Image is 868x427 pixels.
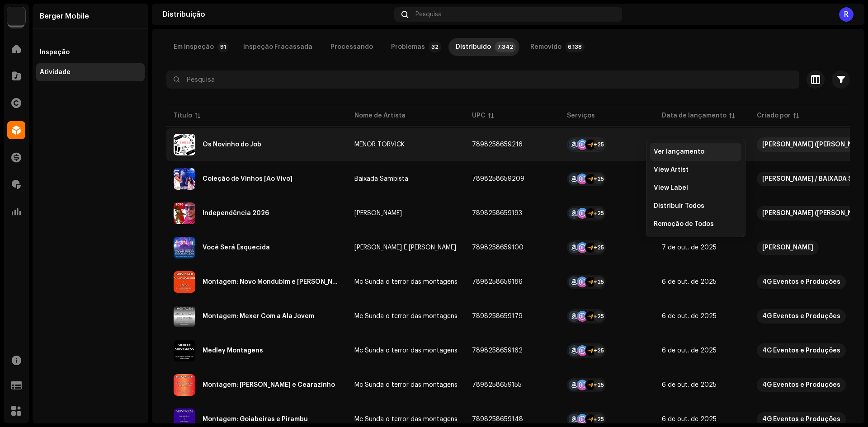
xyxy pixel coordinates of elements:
span: Distribuir Todos [654,202,704,210]
div: Atividade [40,69,71,76]
div: Mc Sunda o terror das montagens [354,382,458,388]
li: Ver lançamento [650,143,741,161]
div: Mc Sunda o terror das montagens [354,347,458,354]
img: a82de937-a9ea-472d-b6db-c5b26c09510f [174,202,195,224]
div: +25 [593,345,604,356]
div: [PERSON_NAME] [762,240,813,255]
div: Os Novinho do Job [203,141,261,148]
div: Montagem: Mexer Com a Ala Jovem [203,313,314,319]
div: +25 [593,277,604,287]
img: 1c176d2f-4412-443b-87e9-10ed9b56c2f2 [174,374,195,396]
p-badge: 6.138 [565,42,585,52]
div: [PERSON_NAME] [354,210,402,216]
span: 7898258659155 [472,382,522,388]
div: +25 [593,139,604,150]
span: 7898258659100 [472,244,524,251]
div: Você Será Esquecida [203,244,270,251]
div: Criado por [757,111,791,120]
span: View Artist [654,166,689,174]
div: UPC [472,111,486,120]
li: View Artist [650,161,741,179]
div: +25 [593,414,604,425]
div: 4G Eventos e Produções [762,378,840,392]
span: 7 de out. de 2025 [662,244,717,251]
span: 6 de out. de 2025 [662,279,717,285]
span: Baixada Sambista [354,176,458,182]
span: 6 de out. de 2025 [662,382,717,388]
span: 7898258659216 [472,141,523,148]
div: Montagem: Jurema Barreira e Cearazinho [203,382,335,388]
div: +25 [593,242,604,253]
div: Distribuído [456,38,491,56]
div: Inspeção [40,49,70,56]
div: +25 [593,311,604,322]
div: Coleção de Vinhos [Ao Vivo] [203,176,292,182]
span: Remoção de Todos [654,221,714,228]
li: Distribuir Todos [650,197,741,215]
re-m-nav-item: Atividade [36,63,145,81]
span: WESLEY E HENRIQUE SENSAÇÃO [354,244,458,251]
div: +25 [593,380,604,390]
div: Mc Sunda o terror das montagens [354,279,458,285]
div: [PERSON_NAME] E [PERSON_NAME] [354,244,456,251]
span: 6 de out. de 2025 [662,416,717,422]
div: 4G Eventos e Produções [762,309,840,324]
span: MENOR TORVICK [354,141,458,148]
span: Fernando Negrão [354,210,458,216]
div: Independência 2026 [203,210,269,216]
div: Baixada Sambista [354,176,408,182]
span: Pesquisa [415,11,442,18]
div: Problemas [391,38,425,56]
div: Medley Montagens [203,347,263,354]
span: 6 de out. de 2025 [662,347,717,354]
div: Título [174,111,192,120]
div: Processando [330,38,373,56]
div: 4G Eventos e Produções [762,412,840,427]
p-badge: 91 [217,42,229,52]
div: Inspeção Fracassada [243,38,312,56]
li: View Label [650,179,741,197]
span: 6 de out. de 2025 [662,313,717,319]
img: 70c0b94c-19e5-4c8c-a028-e13e35533bab [7,7,25,25]
div: +25 [593,208,604,219]
img: 8a61af65-ae44-442b-b8f3-d46613fb7f9e [174,134,195,155]
div: Em Inspeção [174,38,214,56]
re-m-nav-item: Inspeção [36,43,145,61]
div: Mc Sunda o terror das montagens [354,416,458,422]
div: 4G Eventos e Produções [762,275,840,289]
span: Ver lançamento [654,148,704,155]
li: Remoção de Todos [650,215,741,233]
span: 7898258659186 [472,279,523,285]
div: Montagem: Novo Mondubim e Facão [203,279,340,285]
div: +25 [593,174,604,184]
div: Montagem: Goiabeiras e Pirambu [203,416,308,422]
div: 4G Eventos e Produções [762,343,840,358]
span: 7898258659209 [472,176,524,182]
div: Distribuição [163,11,391,18]
div: Mc Sunda o terror das montagens [354,313,458,319]
div: Removido [530,38,561,56]
span: View Label [654,184,688,192]
div: MENOR TORVICK [354,141,405,148]
img: 7ce48bed-1491-4095-a6c9-ad17e9b5048b [174,305,195,327]
div: Data de lançamento [662,111,726,120]
input: Pesquisa [166,70,799,89]
img: c92158f6-b28a-4c62-9578-9090479f21f3 [174,271,195,293]
span: 7898258659148 [472,416,523,422]
span: 7898258659193 [472,210,522,216]
span: 7898258659179 [472,313,523,319]
img: 0455d1f2-4cc7-4dd9-8e1d-88930bd9773f [174,237,195,258]
div: R [839,7,854,22]
p-badge: 7.342 [495,42,516,52]
img: 47e80644-4ccb-47b4-aca5-811c5283250a [174,340,195,361]
p-badge: 32 [429,42,441,52]
span: 7898258659162 [472,347,523,354]
img: 6a8edd27-1460-4f86-a680-f8dc20112571 [174,168,195,190]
